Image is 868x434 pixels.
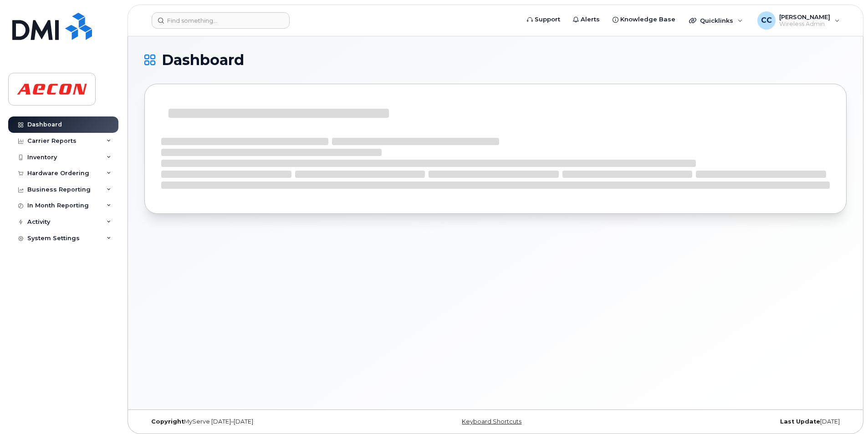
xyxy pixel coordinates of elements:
a: Keyboard Shortcuts [462,418,521,425]
div: MyServe [DATE]–[DATE] [144,418,378,425]
strong: Copyright [151,418,184,425]
span: Dashboard [162,53,244,67]
strong: Last Update [780,418,820,425]
div: [DATE] [613,418,847,425]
